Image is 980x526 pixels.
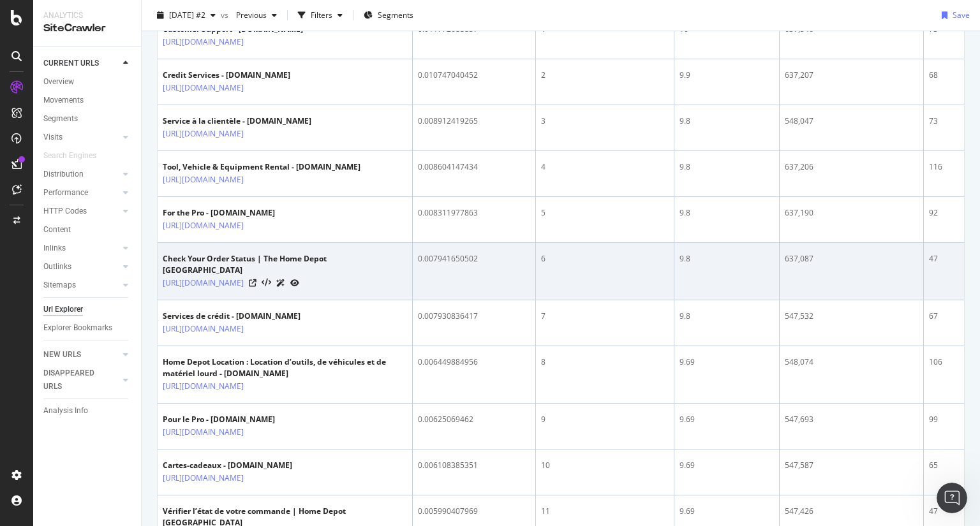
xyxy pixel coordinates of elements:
[163,277,244,289] a: [URL][DOMAIN_NAME]
[418,506,530,517] div: 0.005990407969
[36,7,57,27] img: Profile image for Customer Support
[679,460,774,471] div: 9.69
[541,460,669,471] div: 10
[43,57,99,70] div: CURRENT URLS
[231,5,282,26] button: Previous
[163,310,301,322] div: Services de crédit - [DOMAIN_NAME]
[249,279,256,287] a: Visit Online Page
[43,75,132,89] a: Overview
[43,131,119,144] a: Visits
[679,115,774,127] div: 9.8
[43,168,84,181] div: Distribution
[541,414,669,425] div: 9
[43,149,109,163] a: Search Engines
[207,144,218,154] a: Source reference 9276025:
[219,413,239,433] button: Send a message…
[679,161,774,173] div: 9.8
[163,380,244,393] a: [URL][DOMAIN_NAME]
[43,94,84,107] div: Movements
[163,128,244,140] a: [URL][DOMAIN_NAME]
[785,506,918,517] div: 547,426
[43,10,131,21] div: Analytics
[43,205,87,218] div: HTTP Codes
[43,149,96,163] div: Search Engines
[43,131,63,144] div: Visits
[35,311,93,321] b: Page depth
[20,418,30,428] button: Emoji picker
[785,356,918,368] div: 548,074
[10,64,245,514] div: Customer Support says…
[81,418,91,428] button: Start recording
[679,253,774,265] div: 9.8
[11,391,244,413] textarea: Message…
[231,10,267,20] span: Previous
[43,75,74,89] div: Overview
[40,418,50,428] button: Gif picker
[679,69,774,81] div: 9.9
[541,310,669,322] div: 7
[224,5,247,28] div: Close
[43,260,71,274] div: Outlinks
[163,426,244,439] a: [URL][DOMAIN_NAME]
[169,10,205,20] span: 2025 Aug. 21st #2
[418,414,530,425] div: 0.00625069462
[163,460,299,471] div: Cartes-cadeaux - [DOMAIN_NAME]
[785,414,918,425] div: 547,693
[43,242,66,255] div: Inlinks
[43,112,78,126] div: Segments
[163,115,311,127] div: Service à la clientèle - [DOMAIN_NAME]
[20,161,235,223] div: For example, a link from your homepage to a product page carries much more Pagerank than a link f...
[30,103,235,127] li: pointing to a page (inlinks)
[785,115,918,127] div: 548,047
[679,414,774,425] div: 9.69
[163,414,299,425] div: Pour le Pro - [DOMAIN_NAME]
[163,472,244,485] a: [URL][DOMAIN_NAME]
[43,223,71,237] div: Content
[163,323,244,335] a: [URL][DOMAIN_NAME]
[785,207,918,219] div: 637,190
[62,6,154,16] h1: Customer Support
[541,207,669,219] div: 5
[43,112,132,126] a: Segments
[20,72,235,97] div: Internal Pagerank in Botify is calculated as a function of two key factors:
[418,161,530,173] div: 0.008604147434
[43,260,119,274] a: Outlinks
[43,303,132,316] a: Url Explorer
[30,131,235,154] li: where those links originate from
[43,205,119,218] a: HTTP Codes
[276,276,285,289] a: AI Url Details
[541,69,669,81] div: 2
[418,69,530,81] div: 0.010747040452
[418,207,530,219] div: 0.008311977863
[679,207,774,219] div: 9.8
[10,64,245,513] div: Internal Pagerank in Botify is calculated as a function of two key factors:Number of internal fol...
[30,248,235,284] li: Our calculation only considers pages within your analysis scope (pages crawled by Botify)
[43,367,108,393] div: DISAPPEARED URLS
[418,310,530,322] div: 0.007930836417
[785,460,918,471] div: 547,587
[43,21,131,36] div: SiteCrawler
[785,69,918,81] div: 637,207
[679,356,774,368] div: 9.69
[117,361,138,383] button: Scroll to bottom
[43,57,119,70] a: CURRENT URLS
[937,483,967,513] iframe: Intercom live chat
[541,506,669,517] div: 11
[30,383,235,407] li: : Score from 0-10 (one decimal)
[163,36,244,48] a: [URL][DOMAIN_NAME]
[937,5,970,26] button: Save
[43,367,119,393] a: DISAPPEARED URLS
[541,356,669,368] div: 8
[541,115,669,127] div: 3
[30,104,186,114] b: Number of internal follow links
[221,10,231,20] span: vs
[8,5,33,29] button: go back
[30,131,187,154] b: The calculated Pagerank of the pages
[541,253,669,265] div: 6
[35,335,162,346] b: Internal linking structure
[30,384,121,394] b: Internal Pagerank
[785,310,918,322] div: 547,532
[163,161,360,173] div: Tool, Vehicle & Equipment Rental - [DOMAIN_NAME]
[418,253,530,265] div: 0.007941650502
[679,506,774,517] div: 9.69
